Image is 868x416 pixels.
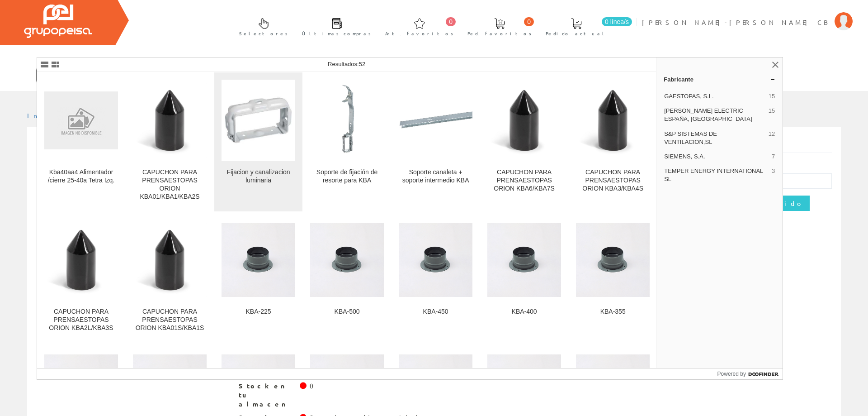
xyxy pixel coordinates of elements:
a: CAPUCHON PARA PRENSAESTOPAS ORION KBA6/KBA7S CAPUCHON PARA PRENSAESTOPAS ORION KBA6/KBA7S [480,72,568,211]
img: Soporte canaleta + soporte intermedio KBA [399,83,472,157]
a: CAPUCHON PARA PRENSAESTOPAS ORION KBA3/KBA4S CAPUCHON PARA PRENSAESTOPAS ORION KBA3/KBA4S [569,72,657,211]
span: 0 [524,17,534,26]
div: KBA-400 [487,308,561,316]
div: KBA-450 [399,308,472,316]
span: Powered by [717,370,746,378]
a: Fijacion y canalizacion luminaria Fijacion y canalizacion luminaria [214,72,302,211]
a: KBA-400 KBA-400 [480,212,568,343]
span: 7 [772,153,775,161]
a: CAPUCHON PARA PRENSAESTOPAS ORION KBA2L/KBA3S CAPUCHON PARA PRENSAESTOPAS ORION KBA2L/KBA3S [37,212,125,343]
span: Art. favoritos [385,29,453,38]
a: CAPUCHON PARA PRENSAESTOPAS ORION KBA01/KBA1/KBA2S CAPUCHON PARA PRENSAESTOPAS ORION KBA01/KBA1/K... [126,72,214,211]
span: Stock en tu almacen [239,382,293,409]
a: KBA-500 KBA-500 [303,212,391,343]
a: [PERSON_NAME]-[PERSON_NAME] CB [642,10,853,19]
img: KBA-225 [222,223,295,297]
a: KBA-225 KBA-225 [214,212,302,343]
span: 15 [769,107,775,123]
span: Pedido actual [546,29,607,38]
a: Soporte canaleta + soporte intermedio KBA Soporte canaleta + soporte intermedio KBA [392,72,480,211]
span: [PERSON_NAME]-[PERSON_NAME] CB [642,18,830,27]
a: CAPUCHON PARA PRENSAESTOPAS ORION KBA01S/KBA1S CAPUCHON PARA PRENSAESTOPAS ORION KBA01S/KBA1S [126,212,214,343]
img: CAPUCHON PARA PRENSAESTOPAS ORION KBA2L/KBA3S [44,223,118,297]
a: Kba40aa4 Alimentador /cierre 25-40a Tetra Izq. Kba40aa4 Alimentador /cierre 25-40a Tetra Izq. [37,72,125,211]
span: Últimas compras [302,29,371,38]
div: KBA-355 [576,308,650,316]
div: CAPUCHON PARA PRENSAESTOPAS ORION KBA6/KBA7S [487,168,561,193]
img: KBA-400 [487,223,561,297]
div: CAPUCHON PARA PRENSAESTOPAS ORION KBA01/KBA1/KBA2S [133,168,207,201]
img: KBA-500 [310,223,384,297]
span: [PERSON_NAME] ELECTRIC ESPAÑA, [GEOGRAPHIC_DATA] [664,107,765,123]
div: Kba40aa4 Alimentador /cierre 25-40a Tetra Izq. [44,168,118,185]
a: Powered by [717,368,783,379]
span: Resultados: [328,61,365,67]
a: Inicio [27,111,66,120]
span: GAESTOPAS, S.L. [664,92,765,100]
img: Fijacion y canalizacion luminaria [222,83,295,157]
span: 0 [446,17,456,26]
span: 15 [769,92,775,100]
span: Ped. favoritos [467,29,532,38]
a: Últimas compras [293,10,376,42]
a: Soporte de fijación de resorte para KBA Soporte de fijación de resorte para KBA [303,72,391,211]
div: Soporte canaleta + soporte intermedio KBA [399,168,472,185]
span: 12 [769,130,775,146]
img: CAPUCHON PARA PRENSAESTOPAS ORION KBA01/KBA1/KBA2S [133,83,207,157]
div: 0 [310,382,319,391]
a: KBA-355 KBA-355 [569,212,657,343]
img: CAPUCHON PARA PRENSAESTOPAS ORION KBA01S/KBA1S [133,223,207,297]
span: 52 [359,61,365,67]
div: Fijacion y canalizacion luminaria [222,168,295,185]
div: CAPUCHON PARA PRENSAESTOPAS ORION KBA2L/KBA3S [44,308,118,332]
span: S&P SISTEMAS DE VENTILACION,SL [664,130,765,146]
span: Selectores [239,29,288,38]
div: Soporte de fijación de resorte para KBA [310,168,384,185]
a: KBA-450 KBA-450 [392,212,480,343]
a: Selectores [230,10,292,42]
a: Fabricante [656,72,783,86]
img: KBA-450 [399,223,472,297]
span: TEMPER ENERGY INTERNATIONAL SL [664,167,768,183]
img: CAPUCHON PARA PRENSAESTOPAS ORION KBA6/KBA7S [487,83,561,157]
img: Soporte de fijación de resorte para KBA [310,83,384,157]
span: 3 [772,167,775,183]
div: CAPUCHON PARA PRENSAESTOPAS ORION KBA01S/KBA1S [133,308,207,332]
div: KBA-225 [222,308,295,316]
img: CAPUCHON PARA PRENSAESTOPAS ORION KBA3/KBA4S [576,83,650,157]
div: KBA-500 [310,308,384,316]
span: SIEMENS, S.A. [664,153,768,161]
div: CAPUCHON PARA PRENSAESTOPAS ORION KBA3/KBA4S [576,168,650,193]
img: KBA-355 [576,223,650,297]
img: Grupo Peisa [24,5,92,38]
span: 0 línea/s [602,17,632,26]
img: Kba40aa4 Alimentador /cierre 25-40a Tetra Izq. [44,91,118,149]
